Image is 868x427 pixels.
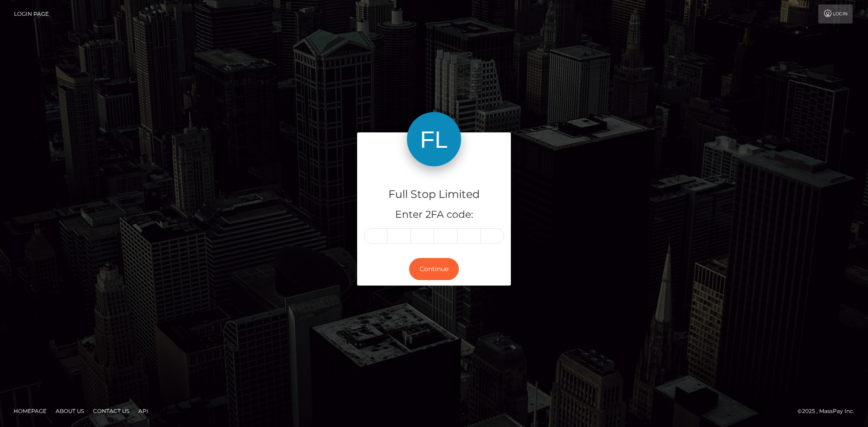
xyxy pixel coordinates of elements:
[797,406,861,416] div: © 2025 , MassPay Inc.
[135,404,152,418] a: API
[818,5,853,23] a: Login
[407,112,461,166] img: Full Stop Limited
[364,208,504,222] h5: Enter 2FA code:
[52,404,88,418] a: About Us
[10,404,50,418] a: Homepage
[90,404,133,418] a: Contact Us
[364,187,504,202] h4: Full Stop Limited
[409,258,459,280] button: Continue
[14,5,49,23] a: Login Page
